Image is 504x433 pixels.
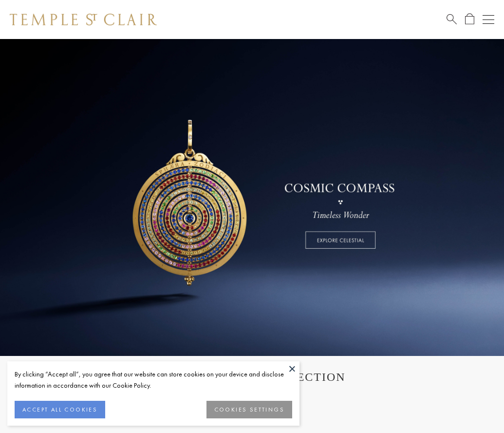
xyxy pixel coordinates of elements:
button: Open navigation [483,14,494,25]
img: Temple St. Clair [10,14,157,25]
button: COOKIES SETTINGS [206,401,292,418]
a: Search [447,13,457,25]
div: By clicking “Accept all”, you agree that our website can store cookies on your device and disclos... [15,369,292,391]
button: ACCEPT ALL COOKIES [15,401,105,418]
a: Open Shopping Bag [465,13,474,25]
